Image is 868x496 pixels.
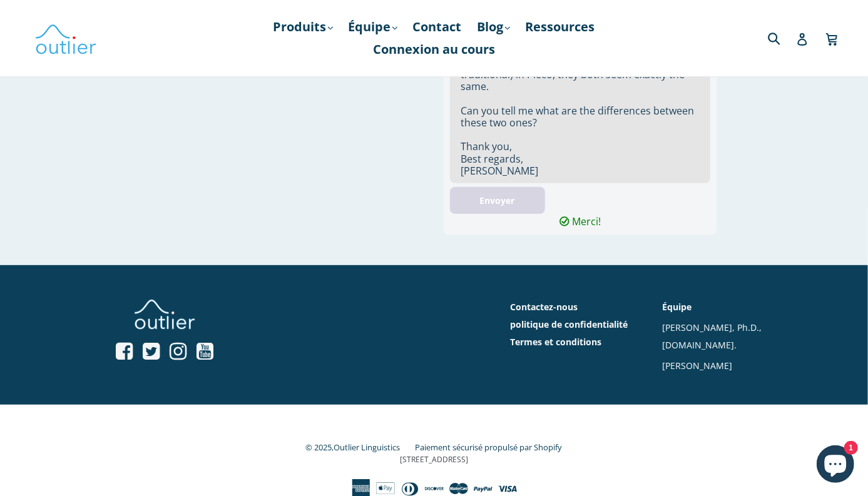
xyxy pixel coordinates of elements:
font: Envoyer [480,195,515,206]
a: Produits [267,16,339,38]
font: Ressources [526,18,595,35]
a: Ouvrir le profil Facebook [116,342,133,362]
font: Équipe [349,18,391,35]
a: Paiement sécurisé propulsé par Shopify [416,442,563,453]
font: Connexion au cours [373,41,495,58]
button: Envoyer [450,187,545,214]
font: Contact [413,18,462,35]
inbox-online-store-chat: Chat de la boutique en ligne Shopify [813,445,858,486]
a: Connexion au cours [367,38,501,61]
a: Ressources [519,16,601,38]
a: Termes et conditions [510,336,601,348]
input: Recherche [765,25,799,51]
a: Contactez-nous [510,301,578,313]
font: [STREET_ADDRESS] [400,454,468,465]
img: Linguistique aberrante [34,20,97,56]
a: Contact [407,16,468,38]
a: [PERSON_NAME] [662,360,732,372]
font: © 2025, [306,442,334,453]
a: Équipe [662,301,692,313]
font: Merci! [572,215,601,228]
font: Blog [477,18,504,35]
a: [PERSON_NAME], Ph.D., [DOMAIN_NAME]. [662,321,762,351]
a: Blog [471,16,516,38]
font: Produits [273,18,327,35]
a: Ouvrir le profil Instagram [170,342,186,362]
a: Ouvrir le profil Twitter [143,342,160,362]
a: Ouvrir le profil YouTube [197,342,213,362]
a: politique de confidentialité [510,318,628,330]
a: Outlier Linguistics [334,442,401,453]
a: Équipe [342,16,404,38]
